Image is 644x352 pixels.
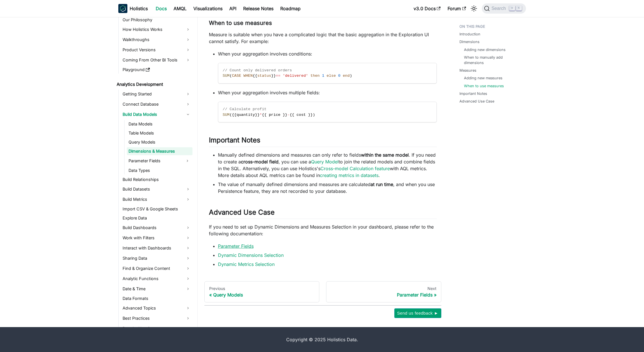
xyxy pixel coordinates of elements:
[121,56,192,65] a: Coming From Other BI Tools
[121,223,192,232] a: Build Dashboards
[223,107,267,111] span: // Calculate profit
[241,159,279,165] strong: cross-model field
[121,16,192,24] a: Our Philosophy
[142,336,502,343] div: Copyright © 2025 Holistics Data.
[121,35,192,44] a: Walkthroughs
[277,4,304,13] a: Roadmap
[121,233,192,242] a: Work with Filters
[209,223,437,237] p: If you need to set up Dynamic Dimensions and Measures Selection in your dashboard, please refer t...
[464,55,520,65] a: When to manually add dimensions
[115,80,192,88] a: Analytics Development
[394,308,441,318] button: Send us feedback ►
[121,254,192,263] a: Sharing Data
[121,110,192,119] a: Build Data Models
[331,286,437,291] div: Next
[121,244,192,253] a: Interact with Dashboards
[209,286,315,291] div: Previous
[311,74,320,78] span: then
[121,214,192,222] a: Explore Data
[232,74,241,78] span: CASE
[218,181,437,195] li: The value of manually defined dimensions and measures are calculated , and when you use Persisten...
[209,136,437,147] h2: Important Notes
[127,156,182,165] a: Parameter Fields
[127,138,192,146] a: Query Models
[287,113,290,117] span: -
[182,156,192,165] button: Expand sidebar category 'Parameter Fields'
[331,292,437,298] div: Parameter Fields
[218,261,275,267] a: Dynamic Metrics Selection
[410,4,444,13] a: v3.0 Docs
[276,74,278,78] span: =
[127,129,192,137] a: Table Models
[209,31,437,45] p: Measure is suitable when you have a complicated logic that the basic aggregation in the Explorati...
[464,75,502,81] a: Adding new measures
[326,281,441,303] a: NextParameter Fields
[327,74,336,78] span: else
[121,324,192,333] a: Popular Use Cases
[469,4,478,13] button: Switch between dark and light mode (currently light mode)
[459,91,487,96] a: Important Notes
[230,74,232,78] span: (
[121,304,192,313] a: Advanced Topics
[516,6,522,11] kbd: K
[322,74,324,78] span: 1
[121,274,192,283] a: Analytic Functions
[361,152,409,158] strong: within the same model
[121,195,192,204] a: Build Metrics
[121,100,192,109] a: Connect Database
[464,83,504,89] a: When to use measures
[121,185,192,194] a: Build Datasets
[118,4,127,13] img: Holistics
[290,113,313,117] span: {{ cost }}
[371,182,393,187] strong: at run time
[218,252,284,258] a: Dynamic Dimensions Selection
[218,50,437,57] p: When your aggregation involves conditions:
[482,3,526,14] button: Search (Command+K)
[397,310,438,317] span: Send us feedback ►
[204,281,441,303] nav: Docs pages
[350,74,352,78] span: )
[170,4,190,13] a: AMQL
[262,113,287,117] span: {{ price }}
[218,152,437,179] li: Manually defined dimensions and measures can only refer to fields . If you need to create a , you...
[243,74,253,78] span: WHEN
[127,120,192,128] a: Data Models
[278,74,280,78] span: =
[130,5,148,12] b: Holistics
[218,89,437,96] p: When your aggregation involves multiple fields:
[459,39,480,44] a: Dimensions
[121,89,192,99] a: Getting Started
[230,113,232,117] span: (
[226,4,240,13] a: API
[121,314,192,323] a: Best Practices
[444,4,469,13] a: Forum
[320,166,390,171] a: Cross-model Calculation feature
[121,295,192,302] a: Data Formats
[118,4,148,13] a: HolisticsHolistics
[313,113,315,117] span: )
[121,176,192,184] a: Build Relationships
[343,74,350,78] span: end
[223,113,230,117] span: SUM
[459,99,494,104] a: Advanced Use Case
[490,6,509,11] span: Search
[320,172,378,178] a: creating metrics in datasets
[253,74,257,78] span: {{
[121,264,192,273] a: Find & Organize Content
[311,159,339,165] a: Query Model
[152,4,170,13] a: Docs
[127,167,192,174] a: Data Types
[232,113,260,117] span: {{quantity}}
[459,31,480,37] a: Introduction
[121,205,192,213] a: Import CSV & Google Sheets
[509,6,515,11] kbd: ⌘
[209,208,437,219] h2: Advanced Use Case
[190,4,226,13] a: Visualizations
[121,284,192,293] a: Date & Time
[223,74,230,78] span: SUM
[121,45,192,54] a: Product Versions
[127,147,192,155] a: Dimensions & Measures
[218,243,254,249] a: Parameter Fields
[204,281,320,303] a: PreviousQuery Models
[459,68,476,73] a: Measures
